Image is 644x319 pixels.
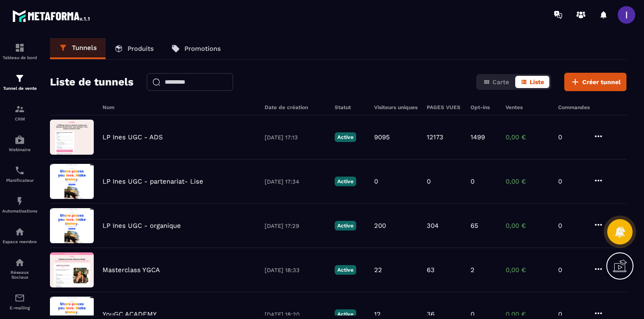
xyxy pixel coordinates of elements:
[2,86,37,91] p: Tunnel de vente
[471,266,474,274] p: 2
[558,266,584,274] p: 0
[564,73,626,91] button: Créer tunnel
[14,43,25,53] img: formation
[471,222,478,230] p: 65
[72,44,97,52] p: Tunnels
[2,189,37,220] a: automationsautomationsAutomatisations
[506,222,549,230] p: 0,00 €
[506,133,549,141] p: 0,00 €
[2,159,37,189] a: schedulerschedulerPlanificateur
[374,222,386,230] p: 200
[265,267,326,273] p: [DATE] 18:33
[558,104,590,110] h6: Commandes
[2,270,37,280] p: Réseaux Sociaux
[427,310,435,318] p: 36
[2,36,37,67] a: formationformationTableau de bord
[506,177,549,185] p: 0,00 €
[2,178,37,183] p: Planificateur
[265,104,326,110] h6: Date de création
[103,177,203,185] p: LP Ines UGC - partenariat- Lise
[427,266,435,274] p: 63
[2,286,37,317] a: emailemailE-mailing
[506,310,549,318] p: 0,00 €
[2,117,37,121] p: CRM
[50,38,106,59] a: Tunnels
[471,310,474,318] p: 0
[2,209,37,213] p: Automatisations
[478,76,514,88] button: Carte
[265,178,326,185] p: [DATE] 17:34
[2,128,37,159] a: automationsautomationsWebinaire
[2,67,37,97] a: formationformationTunnel de vente
[471,104,497,110] h6: Opt-ins
[2,55,37,60] p: Tableau de bord
[12,8,91,24] img: logo
[50,164,94,199] img: image
[2,305,37,310] p: E-mailing
[506,104,549,110] h6: Ventes
[530,78,544,85] span: Liste
[374,104,418,110] h6: Visiteurs uniques
[335,132,356,142] p: Active
[2,220,37,251] a: automationsautomationsEspace membre
[374,266,382,274] p: 22
[103,266,160,274] p: Masterclass YGCA
[2,147,37,152] p: Webinaire
[374,310,381,318] p: 12
[106,38,163,59] a: Produits
[374,133,390,141] p: 9095
[265,134,326,141] p: [DATE] 17:13
[50,120,94,155] img: image
[427,104,462,110] h6: PAGES VUES
[471,177,474,185] p: 0
[14,257,25,268] img: social-network
[582,78,621,86] span: Créer tunnel
[163,38,230,59] a: Promotions
[14,293,25,303] img: email
[427,222,439,230] p: 304
[471,133,485,141] p: 1499
[335,177,356,186] p: Active
[265,311,326,318] p: [DATE] 18:20
[335,265,356,275] p: Active
[2,239,37,244] p: Espace membre
[558,177,584,185] p: 0
[265,223,326,229] p: [DATE] 17:29
[2,97,37,128] a: formationformationCRM
[14,227,25,237] img: automations
[103,133,163,141] p: LP Ines UGC - ADS
[50,73,134,91] h2: Liste de tunnels
[14,135,25,145] img: automations
[335,309,356,319] p: Active
[14,104,25,114] img: formation
[14,196,25,206] img: automations
[427,177,431,185] p: 0
[14,165,25,176] img: scheduler
[515,76,549,88] button: Liste
[558,133,584,141] p: 0
[50,252,94,287] img: image
[335,221,356,230] p: Active
[374,177,378,185] p: 0
[506,266,549,274] p: 0,00 €
[103,222,181,230] p: LP Ines UGC - organique
[427,133,443,141] p: 12173
[558,222,584,230] p: 0
[492,78,509,85] span: Carte
[103,104,256,110] h6: Nom
[14,73,25,84] img: formation
[2,251,37,286] a: social-networksocial-networkRéseaux Sociaux
[184,45,221,53] p: Promotions
[335,104,365,110] h6: Statut
[127,45,154,53] p: Produits
[558,310,584,318] p: 0
[50,208,94,243] img: image
[103,310,157,318] p: YouGC ACADEMY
